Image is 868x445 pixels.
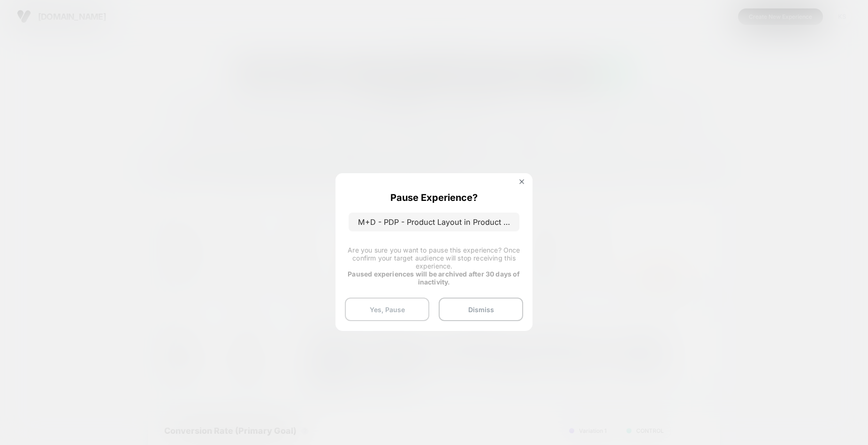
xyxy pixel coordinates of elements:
button: Yes, Pause [345,298,429,321]
button: Dismiss [439,298,523,321]
strong: Paused experiences will be archived after 30 days of inactivity. [348,270,520,286]
img: close [519,179,524,184]
p: M+D - PDP - Product Layout in Product Options [349,213,519,231]
span: Are you sure you want to pause this experience? Once confirm your target audience will stop recei... [348,246,520,270]
p: Pause Experience? [390,192,478,203]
